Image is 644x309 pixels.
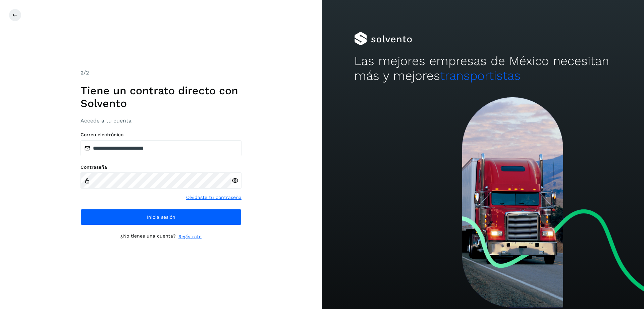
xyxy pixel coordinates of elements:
h3: Accede a tu cuenta [80,117,241,124]
a: Olvidaste tu contraseña [186,194,241,201]
label: Correo electrónico [80,132,241,138]
span: transportistas [440,68,521,83]
label: Contraseña [80,164,241,170]
a: Regístrate [178,233,202,240]
h1: Tiene un contrato directo con Solvento [80,84,241,110]
span: Inicia sesión [147,215,175,219]
div: /2 [80,69,241,77]
span: 2 [80,69,84,76]
h2: Las mejores empresas de México necesitan más y mejores [354,54,612,84]
p: ¿No tienes una cuenta? [120,233,176,240]
button: Inicia sesión [80,209,241,225]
